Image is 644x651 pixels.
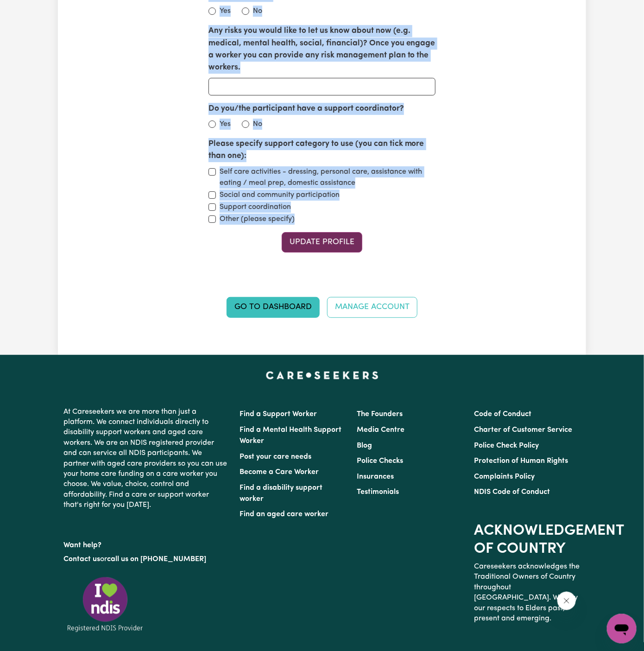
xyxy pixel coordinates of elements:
label: Social and community participation [220,190,340,201]
label: Do you/the participant have a support coordinator? [208,103,404,115]
a: Find a Support Worker [240,411,317,418]
label: Self care activities - dressing, personal care, assistance with eating / meal prep, domestic assi... [220,166,436,189]
p: Want help? [63,537,228,550]
a: Find a disability support worker [240,484,322,503]
a: call us on [PHONE_NUMBER] [107,556,206,563]
label: No [253,119,262,130]
p: or [63,550,228,568]
a: Insurances [357,473,394,480]
label: Please specify support category to use (you can tick more than one): [208,138,436,163]
label: Yes [220,6,231,17]
label: Yes [220,119,231,130]
a: Become a Care Worker [240,468,319,476]
a: Charter of Customer Service [474,426,573,434]
button: Update Profile [282,232,362,253]
span: Need any help? [6,6,56,14]
a: Find a Mental Health Support Worker [240,426,341,445]
a: Find an aged care worker [240,511,328,518]
p: At Careseekers we are more than just a platform. We connect individuals directly to disability su... [63,403,228,514]
label: Any risks you would like to let us know about now (e.g. medical, mental health, social, financial... [208,25,436,74]
a: Contact us [63,556,100,563]
iframe: Close message [557,592,576,610]
label: Other (please specify) [220,214,295,225]
a: Police Check Policy [474,442,539,449]
a: NDIS Code of Conduct [474,488,550,496]
img: Registered NDIS provider [63,575,147,633]
a: Careseekers home page [266,372,379,379]
p: Careseekers acknowledges the Traditional Owners of Country throughout [GEOGRAPHIC_DATA]. We pay o... [474,558,581,627]
iframe: Button to launch messaging window [607,614,637,644]
a: Manage Account [327,297,417,317]
a: Protection of Human Rights [474,457,568,465]
a: Testimonials [357,488,399,496]
a: Go to Dashboard [227,297,320,317]
a: The Founders [357,411,403,418]
a: Code of Conduct [474,411,532,418]
a: Complaints Policy [474,473,535,480]
a: Post your care needs [240,453,311,461]
a: Police Checks [357,457,403,465]
label: Support coordination [220,202,291,213]
label: No [253,6,262,17]
a: Media Centre [357,426,404,434]
a: Blog [357,442,372,449]
h2: Acknowledgement of Country [474,522,581,558]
